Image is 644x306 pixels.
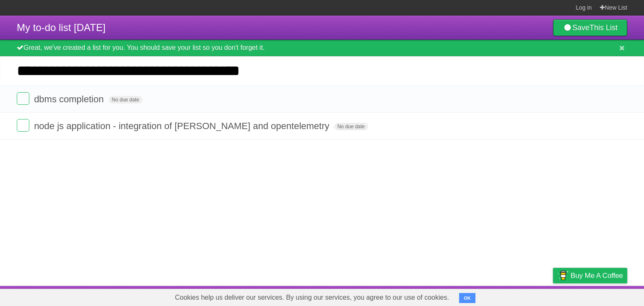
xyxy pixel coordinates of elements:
img: Buy me a coffee [557,268,569,283]
span: dbms completion [34,94,106,104]
a: Suggest a feature [574,288,627,304]
b: This List [589,23,618,32]
button: OK [459,293,475,303]
a: Privacy [542,288,564,304]
label: Done [17,92,29,105]
span: Buy me a coffee [571,268,623,283]
span: No due date [334,123,368,130]
a: About [441,288,459,304]
label: Done [17,119,29,132]
a: Terms [514,288,532,304]
span: Cookies help us deliver our services. By using our services, you agree to our use of cookies. [166,289,457,306]
a: Developers [469,288,503,304]
a: Buy me a coffee [553,268,627,283]
span: My to-do list [DATE] [17,22,106,33]
span: No due date [109,96,143,104]
a: SaveThis List [553,19,627,36]
span: node js application - integration of [PERSON_NAME] and opentelemetry [34,121,331,131]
